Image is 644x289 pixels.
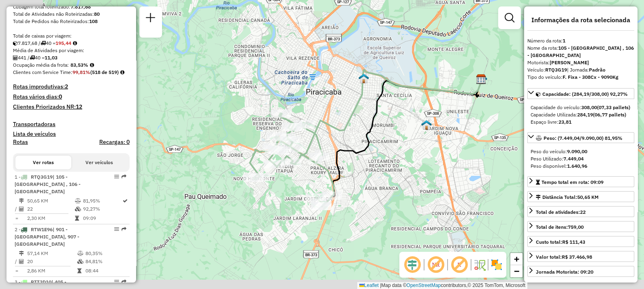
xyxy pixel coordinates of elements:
span: Ocupação média da frota: [13,62,69,68]
i: Tempo total em rota [75,216,79,221]
a: Capacidade: (284,19/308,00) 92,27% [527,88,634,99]
div: Nome da rota: [527,44,634,59]
em: Rota exportada [122,279,126,284]
div: Total de caixas por viagem: [13,32,130,40]
div: 7.817,68 / 40 = [13,40,130,47]
h4: Clientes Priorizados NR: [13,103,130,110]
i: Rota otimizada [123,198,128,203]
a: Tempo total em rota: 09:09 [527,176,634,187]
div: Valor total: [536,253,592,261]
td: 22 [27,205,75,213]
strong: 284,19 [577,112,593,118]
button: Ver rotas [15,156,71,169]
em: Opções [114,279,119,284]
span: Exibir rótulo [450,255,469,274]
strong: 12 [76,103,82,110]
strong: 108 [89,18,98,24]
div: Cubagem total roteirizado: [13,3,130,11]
h4: Rotas improdutivas: [13,83,130,90]
strong: 7.817,68 [70,4,91,10]
td: = [15,267,19,275]
td: / [15,257,19,266]
strong: RTQ3G19 [545,67,567,73]
i: % de utilização da cubagem [77,259,83,264]
h4: Lista de veículos [13,131,130,137]
td: 20 [27,257,77,266]
strong: 80 [94,11,100,17]
strong: 105 - [GEOGRAPHIC_DATA] , 106 - [GEOGRAPHIC_DATA] [527,45,634,58]
div: Jornada Motorista: 09:20 [536,268,593,276]
strong: 50,29 hL [562,281,581,287]
td: 08:44 [85,267,126,275]
div: Motorista: [527,59,634,66]
div: Total de Atividades não Roteirizadas: [13,11,130,18]
a: Total de atividades:22 [527,206,634,217]
span: + [514,254,519,264]
span: Clientes com Service Time: [13,69,73,75]
div: Total de Pedidos não Roteirizados: [13,18,130,25]
img: Fluxo de ruas [473,258,486,271]
div: Capacidade do veículo: [531,104,631,111]
i: Cubagem total roteirizado [13,41,18,46]
span: Tempo total em rota: 09:09 [542,179,603,185]
span: Peso do veículo: [531,148,587,154]
strong: 1.640,96 [567,163,587,169]
i: % de utilização do peso [75,198,81,203]
img: UDC Light Armazém Piracicaba [358,73,369,84]
span: − [514,266,519,276]
div: Total hectolitro: [527,281,634,288]
a: Leaflet [359,283,379,288]
strong: R$ 111,43 [562,239,585,245]
i: Total de Atividades [13,55,18,60]
strong: [PERSON_NAME] [550,59,589,65]
span: | 901 - [GEOGRAPHIC_DATA], 907 - [GEOGRAPHIC_DATA] [15,226,79,247]
div: Total de itens: [536,224,584,231]
span: RTT2D10 [31,279,51,285]
strong: 99,81% [73,69,90,75]
div: Número da rota: [527,37,634,44]
span: 2 - [15,226,79,247]
strong: 23,81 [559,119,571,125]
td: 81,95% [83,197,122,205]
a: Peso: (7.449,04/9.090,00) 81,95% [527,132,634,143]
strong: 83,53% [70,62,88,68]
i: Total de Atividades [19,259,24,264]
a: Distância Total:50,65 KM [527,191,634,202]
strong: 2 [65,83,68,90]
td: / [15,205,19,213]
td: 50,65 KM [27,197,75,205]
strong: 7.449,04 [563,156,584,162]
em: Rota exportada [122,174,126,179]
span: | [380,283,381,288]
i: Distância Total [19,251,24,256]
a: OpenStreetMap [407,283,441,288]
img: Exibir/Ocultar setores [490,258,503,271]
strong: 195,44 [55,40,71,46]
em: Opções [114,174,119,179]
strong: 22 [580,209,586,215]
a: Zoom out [510,265,522,277]
i: Distância Total [19,198,24,203]
strong: 11,03 [45,55,58,61]
div: Peso Utilizado: [531,155,631,162]
i: Total de rotas [41,41,46,46]
td: 09:09 [83,214,122,222]
a: Custo total:R$ 111,43 [527,236,634,247]
span: RTW1E96 [31,226,53,232]
a: Rotas [13,139,28,146]
i: % de utilização do peso [77,251,83,256]
div: Espaço livre: [531,118,631,126]
div: Map data © contributors,© 2025 TomTom, Microsoft [357,282,527,289]
a: Valor total:R$ 37.466,98 [527,251,634,262]
strong: 759,00 [568,224,584,230]
div: Custo total: [536,238,585,246]
a: Jornada Motorista: 09:20 [527,266,634,277]
strong: 308,00 [581,104,597,110]
strong: R$ 37.466,98 [562,254,592,260]
span: Total de atividades: [536,209,586,215]
td: = [15,214,19,222]
div: 441 / 40 = [13,54,130,61]
em: Média calculada utilizando a maior ocupação (%Peso ou %Cubagem) de cada rota da sessão. Rotas cro... [90,63,94,68]
td: 2,86 KM [27,267,77,275]
td: 80,35% [85,249,126,257]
